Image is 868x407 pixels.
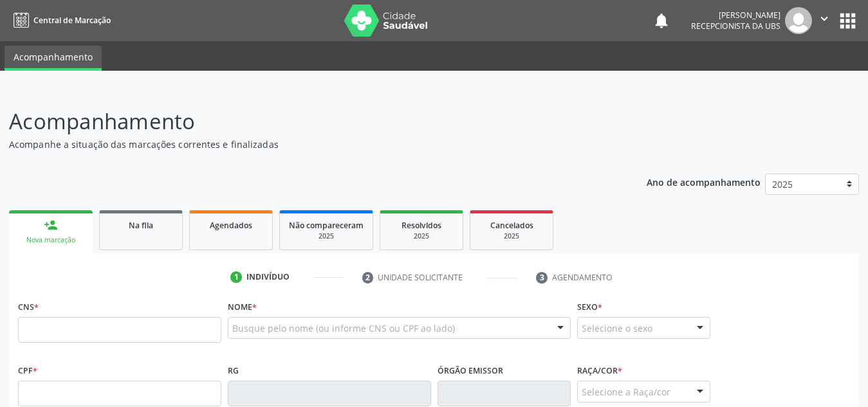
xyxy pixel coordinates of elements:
span: Selecione o sexo [582,321,652,335]
label: Nome [228,297,257,317]
div: [PERSON_NAME] [691,10,780,21]
span: Cancelados [490,220,533,231]
button: apps [836,10,859,32]
span: Busque pelo nome (ou informe CNS ou CPF ao lado) [232,321,455,335]
div: 1 [230,271,242,283]
div: 2025 [289,231,364,241]
label: CNS [18,297,39,317]
p: Acompanhe a situação das marcações correntes e finalizadas [9,138,604,151]
label: Sexo [577,297,602,317]
a: Acompanhamento [5,46,102,71]
p: Acompanhamento [9,105,604,138]
span: Não compareceram [289,220,364,231]
button: notifications [652,12,670,30]
label: Raça/cor [577,361,622,381]
p: Ano de acompanhamento [647,174,761,190]
img: img [785,7,812,34]
button:  [812,7,836,34]
span: Na fila [129,220,153,231]
div: Nova marcação [18,235,84,245]
a: Central de Marcação [9,10,111,31]
span: Central de Marcação [33,15,111,26]
i:  [817,12,831,26]
span: Agendados [210,220,252,231]
div: person_add [44,218,58,232]
span: Selecione a Raça/cor [582,385,670,399]
div: 2025 [389,231,454,241]
div: 2025 [479,231,544,241]
div: Indivíduo [246,271,290,283]
span: Recepcionista da UBS [691,21,780,32]
span: Resolvidos [402,220,441,231]
label: Órgão emissor [438,361,503,381]
label: RG [228,361,239,381]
